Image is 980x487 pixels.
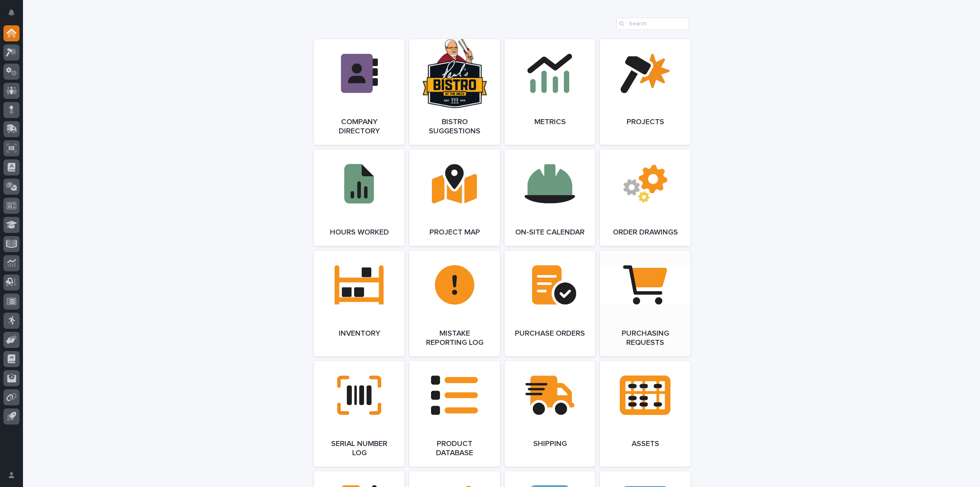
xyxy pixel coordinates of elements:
a: Serial Number Log [314,361,405,467]
a: Assets [600,361,691,467]
a: Purchase Orders [505,251,595,356]
a: Inventory [314,251,405,356]
a: Shipping [505,361,595,467]
a: Hours Worked [314,149,405,246]
a: Company Directory [314,39,405,145]
a: Product Database [409,361,500,467]
a: Mistake Reporting Log [409,251,500,356]
a: Bistro Suggestions [409,39,500,145]
a: Order Drawings [600,149,691,246]
a: Project Map [409,149,500,246]
a: Metrics [505,39,595,145]
input: Search [616,18,689,30]
a: On-Site Calendar [505,149,595,246]
a: Purchasing Requests [600,251,691,356]
button: Notifications [3,5,20,21]
div: Notifications [10,9,20,21]
a: Projects [600,39,691,145]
